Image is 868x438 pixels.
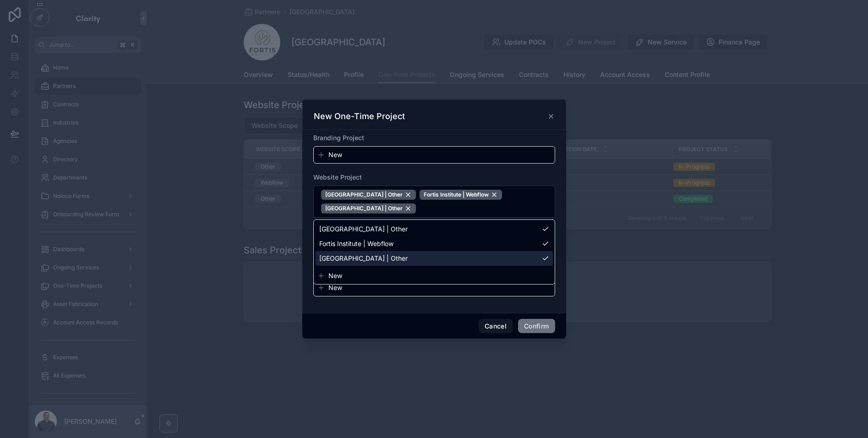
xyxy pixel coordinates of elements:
span: [GEOGRAPHIC_DATA] | Other [319,224,408,234]
button: Cancel [479,319,513,334]
button: New [317,271,551,280]
span: Fortis Institute | Webflow [424,191,489,198]
h3: New One-Time Project [314,111,405,122]
span: [GEOGRAPHIC_DATA] | Other [325,191,403,198]
button: New [317,283,551,292]
button: Unselect 71 [321,203,416,214]
span: Fortis Institute | Webflow [319,239,393,248]
button: New [317,150,551,159]
button: Confirm [518,319,555,334]
button: Unselect 92 [321,190,416,200]
span: [GEOGRAPHIC_DATA] | Other [325,205,403,212]
div: Suggestions [314,220,555,268]
span: New [328,283,342,292]
button: Select Button [313,186,555,218]
span: New [328,271,342,280]
span: New [328,150,342,159]
span: Branding Project [313,134,364,142]
button: Unselect 91 [420,190,502,200]
span: [GEOGRAPHIC_DATA] | Other [319,254,408,263]
span: Website Project [313,173,362,181]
